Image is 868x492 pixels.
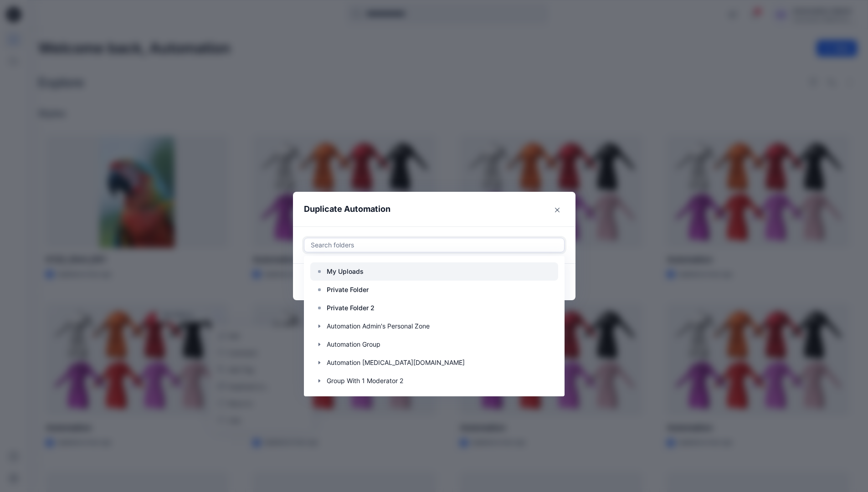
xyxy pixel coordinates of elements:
p: member folder [327,394,371,405]
p: Duplicate Automation [304,203,390,215]
button: Close [550,203,565,217]
p: Private Folder [327,284,369,295]
p: Private Folder 2 [327,302,375,313]
p: My Uploads [327,266,364,277]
